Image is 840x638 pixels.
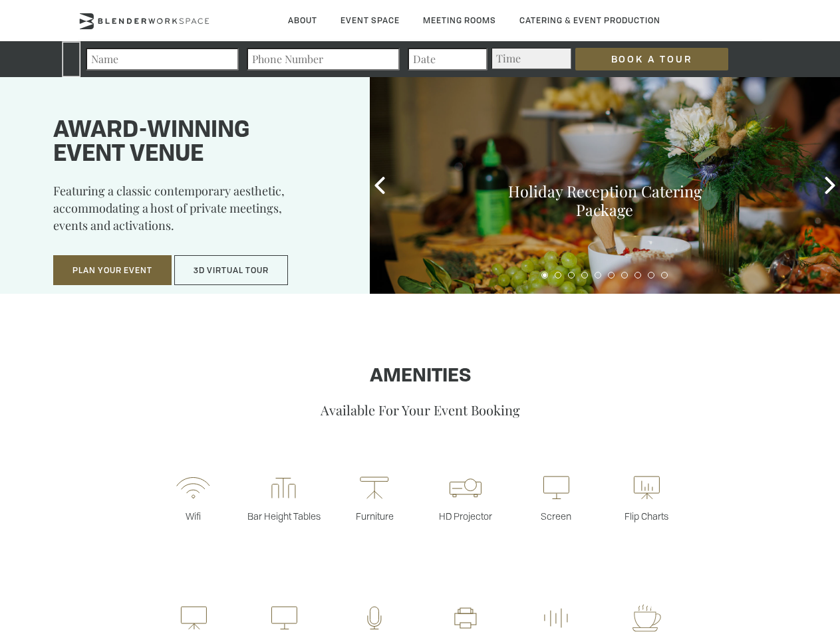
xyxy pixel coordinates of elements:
input: Phone Number [247,48,400,70]
p: Furniture [329,510,420,522]
h1: Award-winning event venue [53,119,337,167]
a: Holiday Reception Catering Package [508,181,702,220]
p: Wifi [148,510,238,522]
p: Available For Your Event Booking [42,401,798,419]
p: HD Projector [420,510,511,522]
button: Plan Your Event [53,255,172,286]
p: Featuring a classic contemporary aesthetic, accommodating a host of private meetings, events and ... [53,182,337,243]
p: Flip Charts [601,510,692,522]
input: Book a Tour [575,48,728,70]
input: Date [408,48,488,70]
input: Name [86,48,239,70]
p: Bar Height Tables [239,510,329,522]
h1: Amenities [42,366,798,387]
p: Screen [511,510,601,522]
button: 3D Virtual Tour [174,255,288,286]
